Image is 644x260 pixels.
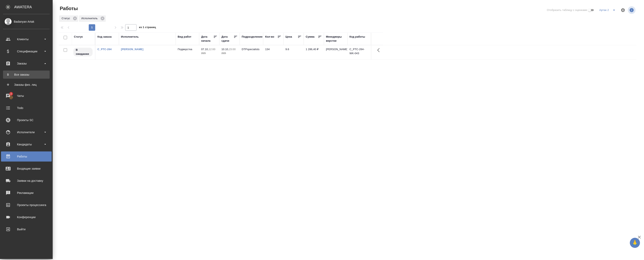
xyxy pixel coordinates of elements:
[229,48,236,51] p: 15:00
[3,81,50,89] a: ФЗаказы физ. лиц
[97,48,112,51] a: C_PTC-264
[375,45,384,55] button: Здесь прячутся важные кнопки
[74,35,83,39] div: Статус
[3,166,50,172] div: Входящие заявки
[326,47,345,51] p: [PERSON_NAME]
[349,35,365,39] div: Код работы
[306,35,314,39] div: Сумма
[62,16,72,20] p: Статус
[547,8,587,12] span: Отобразить таблицу с оценками
[1,200,52,210] a: Проекты процессинга
[283,45,304,59] td: 9.6
[221,48,229,51] p: 10.10,
[1,188,52,198] a: Рекламации
[3,226,50,232] div: Выйти
[76,48,90,56] p: В ожидании
[1,91,52,101] a: 2Чаты
[1,212,52,222] a: Конференции
[201,48,209,51] p: 07.10,
[221,35,234,43] div: Дата сдачи
[121,48,143,51] a: [PERSON_NAME]
[1,164,52,174] a: Входящие заявки
[631,239,638,247] span: 🙏
[178,35,191,39] div: Вид работ
[1,176,52,186] a: Заявки на доставку
[59,15,78,22] div: Статус
[97,35,112,39] div: Код заказа
[3,36,50,42] div: Клиенты
[3,202,50,208] div: Проекты процессинга
[3,19,50,24] div: Badanyan Artak
[3,60,50,67] div: Заказы
[79,15,106,22] div: Исполнитель
[3,48,50,54] div: Спецификации
[618,5,628,15] span: Настроить таблицу
[209,48,215,51] p: 12:00
[5,73,48,77] div: Все заказы
[14,3,53,11] div: AWATERA
[326,35,345,43] div: Менеджеры верстки
[3,178,50,184] div: Заявки на доставку
[1,115,52,125] a: Проекты SC
[178,47,197,51] p: Подверстка
[5,83,48,87] div: Заказы физ. лиц
[3,141,50,147] div: Кандидаты
[3,129,50,135] div: Исполнители
[628,6,636,14] span: Посмотреть информацию
[304,45,324,59] td: 1 286,40 ₽
[1,224,52,234] a: Выйти
[8,92,14,96] span: 2
[285,35,292,39] div: Цена
[265,35,274,39] div: Кол-во
[221,51,238,55] p: 2025
[1,151,52,162] a: Работы
[3,190,50,196] div: Рекламации
[1,103,52,113] a: Todo
[3,153,50,160] div: Работы
[201,35,213,43] div: Дата начала
[3,117,50,123] div: Проекты SC
[598,7,618,13] div: split button
[3,93,50,99] div: Чаты
[3,105,50,111] div: Todo
[3,71,50,79] a: ВВсе заказы
[201,51,217,55] p: 2025
[59,5,78,12] span: Работы
[139,25,156,31] span: из 1 страниц
[121,35,139,39] div: Исполнитель
[242,35,263,39] div: Подразделение
[81,16,99,20] p: Исполнитель
[630,238,640,248] button: 🙏
[263,45,283,59] td: 134
[3,214,50,220] div: Конференции
[240,45,263,59] td: DTPspecialists
[347,45,371,59] td: C_PTC-264-WK-043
